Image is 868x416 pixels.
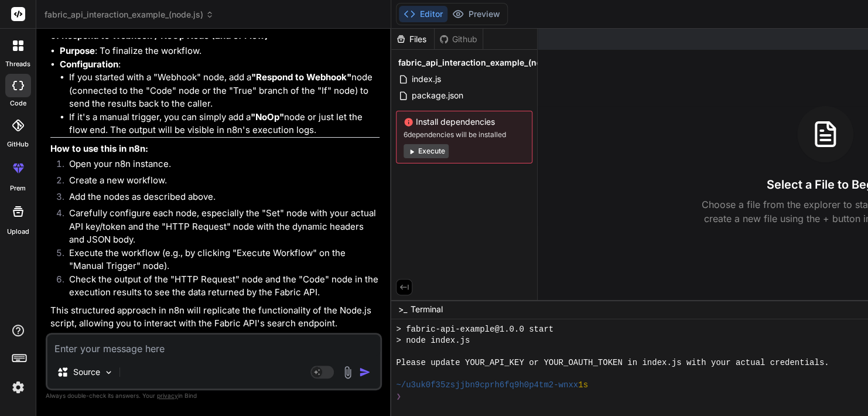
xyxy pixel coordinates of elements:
span: fabric_api_interaction_example_(node.js) [45,9,214,21]
span: 1s [578,380,588,391]
div: Github [435,33,483,45]
li: If it's a manual trigger, you can simply add a node or just let the flow end. The output will be ... [69,111,380,137]
label: Upload [7,227,29,237]
span: > node index.js [396,335,470,346]
li: Add the nodes as described above. [60,190,380,207]
label: threads [5,59,30,69]
li: : [60,58,380,137]
strong: Configuration [60,59,118,70]
p: This structured approach in n8n will replicate the functionality of the Node.js script, allowing ... [50,304,380,330]
label: prem [10,183,26,193]
span: privacy [157,392,178,399]
span: package.json [411,88,464,103]
span: index.js [411,72,442,86]
strong: How to use this in n8n: [50,143,148,154]
button: Preview [447,6,505,22]
li: Open your n8n instance. [60,158,380,174]
li: Create a new workflow. [60,174,380,190]
label: GitHub [7,139,29,149]
img: Pick Models [104,367,114,377]
span: ~/u3uk0f35zsjjbn9cprh6fq9h0p4tm2-wnxx [396,380,578,391]
span: fabric_api_interaction_example_(node.js) [398,57,564,69]
span: Terminal [411,304,443,315]
button: Editor [399,6,447,22]
li: Carefully configure each node, especially the "Set" node with your actual API key/token and the "... [60,207,380,247]
div: Files [391,33,434,45]
img: attachment [341,366,354,379]
img: settings [8,377,28,397]
span: >_ [398,304,407,315]
p: Always double-check its answers. Your in Bind [46,390,382,401]
strong: 6. Respond to Webhook / NoOp Node (End of Flow) [50,30,268,41]
span: Install dependencies [404,116,525,128]
img: icon [359,366,371,378]
span: 6 dependencies will be installed [404,130,525,139]
button: Execute [404,144,449,158]
strong: "Respond to Webhook" [251,71,351,83]
span: > fabric-api-example@1.0.0 start [396,324,553,335]
strong: "NoOp" [251,111,284,122]
p: Source [73,366,100,378]
li: : To finalize the workflow. [60,45,380,58]
label: code [10,98,26,108]
li: Check the output of the "HTTP Request" node and the "Code" node in the execution results to see t... [60,273,380,299]
li: Execute the workflow (e.g., by clicking "Execute Workflow" on the "Manual Trigger" node). [60,247,380,273]
strong: Purpose [60,45,95,56]
span: ❯ [396,391,402,403]
li: If you started with a "Webhook" node, add a node (connected to the "Code" node or the "True" bran... [69,71,380,111]
span: Please update YOUR_API_KEY or YOUR_OAUTH_TOKEN in index.js with your actual credentials. [396,357,829,369]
